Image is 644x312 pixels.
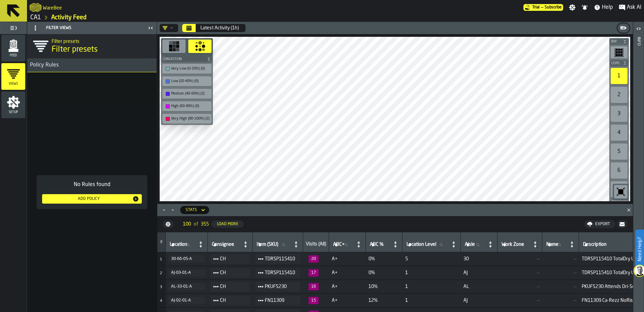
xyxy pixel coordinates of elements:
[195,41,205,52] svg: Show Congestion
[502,242,524,247] span: label
[160,285,162,289] span: 3
[30,1,41,14] a: logo-header
[617,23,630,33] button: button-
[609,67,629,85] div: button-toolbar-undefined
[500,298,540,303] span: —
[546,242,558,247] span: label
[368,256,400,262] span: 0%
[160,207,168,213] button: Maximize
[146,24,155,32] label: button-toggle-Close me
[212,242,234,247] span: label
[265,255,295,263] span: TDRSP115410
[160,299,162,303] span: 4
[332,240,353,249] input: label
[368,298,400,303] span: 12%
[545,240,567,249] input: label
[160,240,163,244] span: #
[187,38,213,56] div: button-toolbar-undefined
[164,90,210,97] div: Medium (40-60%) (2)
[611,87,627,103] div: 2
[583,242,607,247] span: label
[30,61,151,69] div: Policy Rules
[171,92,210,96] div: Medium (40-60%) (2)
[171,67,210,71] div: Very Low (0-20%) (0)
[212,220,244,228] button: button-Load More
[162,25,173,31] div: DropdownMenuValue-
[615,186,626,197] svg: Reset zoom and position
[168,297,205,304] button: button-AJ-02-01-A
[42,194,142,204] button: button-Add Policy
[52,37,154,44] h2: Sub Title
[609,161,629,180] div: button-toolbar-undefined
[309,269,319,277] span: 17
[255,240,291,249] input: label
[171,104,210,108] div: High (60-80%) (0)
[220,269,245,277] span: CH
[43,4,62,11] h2: Sub Title
[164,65,210,72] div: Very Low (0-20%) (0)
[1,92,25,119] li: menu Setup
[610,40,621,44] span: Bay
[169,41,180,52] svg: Show Congestion
[333,242,345,247] span: label
[591,3,616,11] label: button-toggle-Help
[171,116,210,121] div: Very High (80-100%) (2)
[161,62,213,75] div: button-toolbar-undefined
[309,297,319,304] span: 15
[405,256,458,262] span: 5
[171,298,202,303] div: AJ-02-01-A
[636,35,641,310] div: Info
[532,5,540,10] span: Trial
[171,284,202,289] div: AL-33-01-A
[200,25,239,31] div: Latest Activity (1h)
[306,241,326,248] div: Visits (All)
[463,270,495,276] span: AJ
[214,222,241,227] div: Load More
[161,75,213,87] div: button-toolbar-undefined
[1,23,25,33] label: button-toggle-Toggle Full Menu
[171,79,210,83] div: Low (20-40%) (0)
[611,106,627,122] div: 3
[182,24,196,32] button: Select date range Select date range
[164,78,210,85] div: Low (20-40%) (0)
[634,23,643,35] label: button-toggle-Open
[545,298,576,303] span: —
[161,100,213,112] div: button-toolbar-undefined
[609,199,629,218] div: button-toolbar-undefined
[201,222,209,227] span: 355
[178,219,249,230] div: ButtonLoadMore-Load More-Prev-First-Last
[161,56,213,62] button: button-
[633,22,644,312] header: Info
[1,54,25,57] span: Feed
[611,200,627,216] div: 8
[164,115,210,122] div: Very High (80-100%) (2)
[500,256,540,262] span: —
[45,197,132,201] div: Add Policy
[625,207,633,213] button: Close
[610,61,621,65] span: Level
[368,240,390,249] input: label
[183,222,191,227] span: 100
[405,284,458,289] span: 1
[257,242,278,247] span: label
[1,82,25,86] span: Views
[545,5,562,10] span: Subscribe
[609,104,629,123] div: button-toolbar-undefined
[332,256,363,262] span: A+
[332,298,363,303] span: A+
[545,270,576,276] span: —
[332,284,363,289] span: A+
[309,255,319,263] span: 20
[463,298,495,303] span: AJ
[194,222,198,227] span: of
[42,181,142,189] div: No Rules found
[164,103,210,110] div: High (60-80%) (0)
[613,184,629,200] div: button-toolbar-undefined
[609,85,629,104] div: button-toolbar-undefined
[163,220,173,228] button: button-
[463,256,495,262] span: 30
[407,242,436,247] span: label
[370,242,383,247] span: label
[405,240,448,249] input: label
[602,3,613,11] span: Help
